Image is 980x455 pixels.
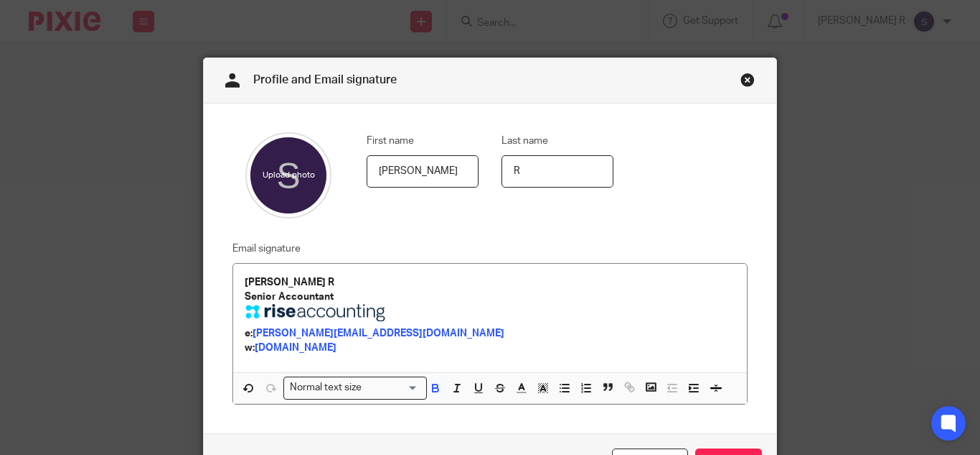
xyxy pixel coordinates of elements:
strong: Senior Accountant [245,292,334,302]
strong: e: [245,328,253,339]
label: Email signature [232,242,301,256]
label: First name [367,134,414,148]
span: Normal text size [287,380,365,395]
a: [PERSON_NAME][EMAIL_ADDRESS][DOMAIN_NAME] [253,328,504,339]
span: Profile and Email signature [253,74,397,86]
img: Image [245,304,388,321]
div: Search for option [283,377,427,399]
a: [DOMAIN_NAME] [255,343,336,353]
strong: w: [245,343,255,353]
label: Last name [501,134,548,148]
input: Search for option [367,380,418,395]
strong: [PERSON_NAME] R [245,277,334,288]
a: Close this dialog window [740,73,755,92]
